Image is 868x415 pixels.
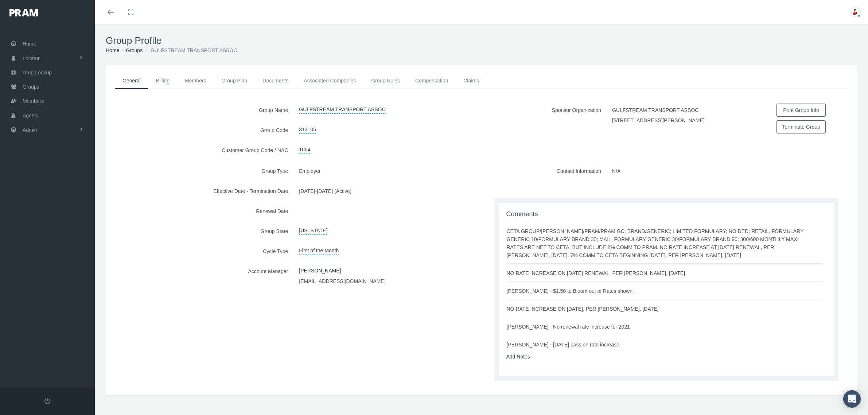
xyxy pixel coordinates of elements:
[106,225,293,237] label: Group State
[507,341,627,349] div: [PERSON_NAME] - [DATE] pass on rate increase
[214,73,255,89] a: Group Plan
[296,73,363,89] a: Associated Companies
[482,164,607,191] label: Contact Information
[299,265,346,277] a: [PERSON_NAME]
[106,245,293,257] label: Cycle Type
[126,47,143,53] a: Groups
[507,269,693,277] div: NO RATE INCREASE ON [DATE] RENEWAL, PER [PERSON_NAME], [DATE]
[506,210,827,218] h1: Comments
[23,80,39,94] span: Groups
[843,390,861,408] div: Open Intercom Messenger
[23,94,44,108] span: Members
[9,9,38,16] img: PRAM_20_x_78.png
[507,305,666,313] div: NO RATE INCREASE ON [DATE], PER [PERSON_NAME], [DATE]
[115,73,148,89] a: General
[299,104,385,114] a: GULFSTREAM TRANSPORT ASSOC
[612,104,704,116] label: GULFSTREAM TRANSPORT ASSOC
[106,144,293,156] label: Customer Group Code / NAC
[23,51,40,65] span: Locator
[299,225,327,235] a: [US_STATE]
[456,73,487,89] a: Claims
[334,185,357,197] label: (Active)
[507,227,822,259] div: CETA GROUP/[PERSON_NAME]/PRAM/PRAM GC; BRAND/GENERIC; LIMITED FORMULARY; NO DED; RETAIL, FORMULAR...
[106,205,293,217] label: Renewal Date
[148,73,177,89] a: Billing
[293,185,481,197] div: -
[299,164,326,177] label: Employer
[612,116,705,124] label: [STREET_ADDRESS][PERSON_NAME]
[23,66,52,79] span: Drug Lookup
[776,120,826,133] button: Terminate Group
[106,35,857,46] h1: Group Profile
[482,104,607,137] label: Sponsor Organization
[506,354,530,360] a: Add Notes
[177,73,214,89] a: Members
[106,124,293,136] label: Group Code
[507,323,637,331] div: [PERSON_NAME] - No renewal rate increase for 2021
[299,185,315,197] label: [DATE]
[106,164,293,177] label: Group Type
[255,73,296,89] a: Documents
[299,245,339,255] span: First of the Month
[850,7,861,18] img: S_Profile_Picture_701.jpg
[299,144,310,154] a: 1054
[106,47,119,53] a: Home
[23,123,37,137] span: Admin
[299,277,385,285] label: [EMAIL_ADDRESS][DOMAIN_NAME]
[151,47,237,53] span: GULFSTREAM TRANSPORT ASSOC
[23,109,39,123] span: Agents
[363,73,408,89] a: Group Rules
[408,73,456,89] a: Compensation
[299,124,316,134] a: 313105
[106,104,293,116] label: Group Name
[507,287,641,295] div: [PERSON_NAME] - $1.50 to Bloom out of Rates shown.
[106,185,293,197] label: Effective Date - Termination Date
[106,265,293,288] label: Account Manager
[23,37,36,51] span: Home
[317,185,333,197] label: [DATE]
[612,164,626,175] label: N/A
[776,104,826,117] button: Print Group Info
